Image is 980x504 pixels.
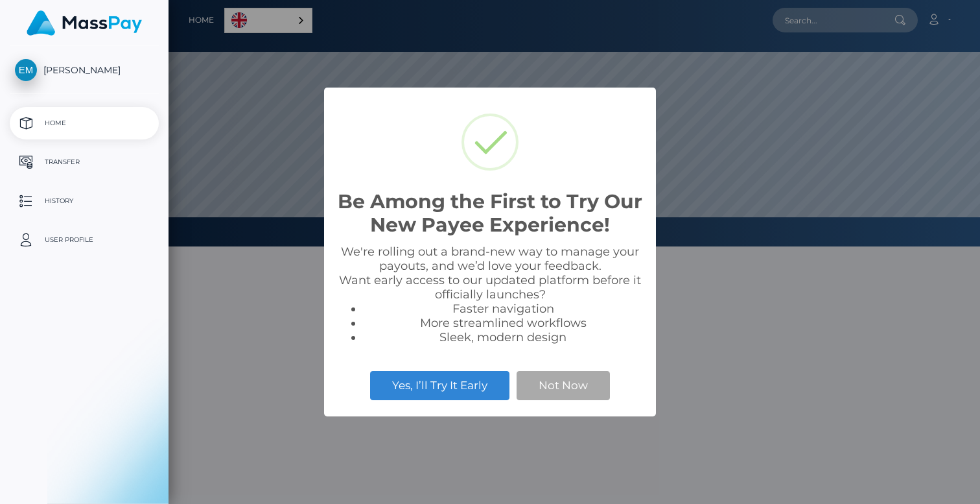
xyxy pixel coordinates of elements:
[27,10,142,36] img: MassPay
[363,302,643,316] li: Faster navigation
[15,114,154,133] p: Home
[363,316,643,330] li: More streamlined workflows
[370,371,509,400] button: Yes, I’ll Try It Early
[337,245,643,344] div: We're rolling out a brand-new way to manage your payouts, and we’d love your feedback. Want early...
[10,64,159,76] span: [PERSON_NAME]
[517,371,610,400] button: Not Now
[337,190,643,237] h2: Be Among the First to Try Our New Payee Experience!
[363,330,643,344] li: Sleek, modern design
[15,230,154,250] p: User Profile
[15,191,154,211] p: History
[15,152,154,172] p: Transfer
